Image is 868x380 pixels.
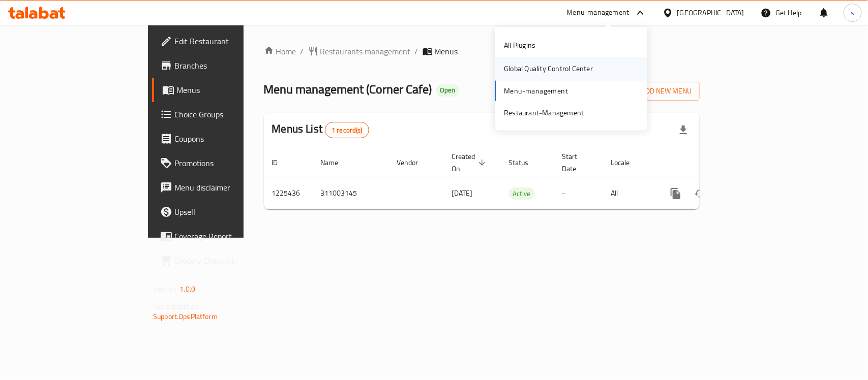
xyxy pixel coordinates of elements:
li: / [415,45,418,57]
span: Menu disclaimer [174,181,285,194]
div: Open [436,84,460,97]
div: Active [509,187,535,200]
span: Menus [435,45,458,57]
a: Edit Restaurant [152,29,293,53]
a: Choice Groups [152,102,293,126]
span: Start Date [562,150,591,175]
span: Branches [174,59,285,72]
a: Upsell [152,200,293,224]
span: Get support on: [153,300,200,313]
span: Grocery Checklist [174,255,285,267]
li: / [301,45,304,57]
span: Created On [452,150,489,175]
span: Restaurants management [320,45,411,57]
a: Coverage Report [152,224,293,248]
button: Add New Menu [621,82,700,101]
span: Vendor [397,156,432,169]
span: Add New Menu [629,85,692,98]
h2: Menus List [272,121,369,138]
span: Edit Restaurant [174,35,285,47]
td: All [603,178,655,209]
div: Export file [671,118,696,142]
span: s [851,7,854,18]
th: Actions [655,147,769,178]
span: Promotions [174,157,285,169]
span: Status [509,156,542,169]
span: Menus [176,84,285,96]
a: Grocery Checklist [152,248,293,273]
span: Version: [153,282,178,296]
table: enhanced table [264,147,769,209]
nav: breadcrumb [264,45,700,57]
a: Menus [152,78,293,102]
div: Global Quality Control Center [504,63,593,74]
span: Coverage Report [174,230,285,242]
span: 1.0.0 [179,282,195,296]
div: Menu-management [567,7,630,19]
span: Coupons [174,133,285,145]
a: Coupons [152,126,293,151]
button: more [664,181,688,206]
td: - [554,178,603,209]
span: Open [436,86,460,94]
div: All Plugins [504,40,535,51]
div: Total records count [325,122,369,138]
a: Restaurants management [308,45,411,57]
a: Support.OpsPlatform [153,310,218,323]
td: 311003145 [313,178,389,209]
span: Active [509,188,535,200]
a: Promotions [152,151,293,175]
div: [GEOGRAPHIC_DATA] [677,7,744,18]
span: Upsell [174,206,285,218]
span: Locale [611,156,643,169]
span: Menu management ( Corner Cafe ) [264,78,432,101]
a: Branches [152,53,293,78]
a: Menu disclaimer [152,175,293,200]
span: ID [272,156,291,169]
span: 1 record(s) [325,125,369,135]
span: [DATE] [452,186,473,200]
div: Restaurant-Management [504,107,584,118]
button: Change Status [688,181,712,206]
span: Choice Groups [174,108,285,120]
span: Name [321,156,352,169]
